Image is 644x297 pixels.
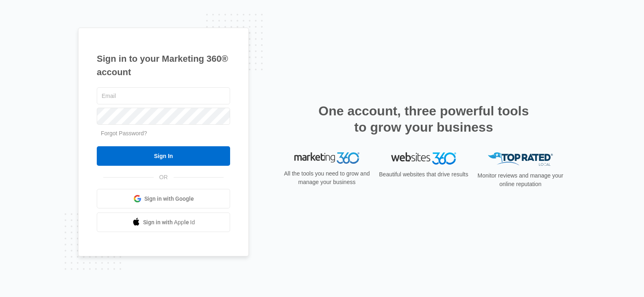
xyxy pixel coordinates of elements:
[101,130,147,137] a: Forgot Password?
[154,173,174,182] span: OR
[97,189,230,208] a: Sign in with Google
[97,212,230,232] a: Sign in with Apple Id
[488,152,553,166] img: Top Rated Local
[281,169,372,186] p: All the tools you need to grow and manage your business
[97,52,230,79] h1: Sign in to your Marketing 360® account
[97,146,230,166] input: Sign In
[378,170,469,179] p: Beautiful websites that drive results
[294,152,359,164] img: Marketing 360
[97,87,230,104] input: Email
[475,171,566,189] p: Monitor reviews and manage your online reputation
[391,152,456,164] img: Websites 360
[144,195,194,203] span: Sign in with Google
[316,103,531,135] h2: One account, three powerful tools to grow your business
[143,218,195,227] span: Sign in with Apple Id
